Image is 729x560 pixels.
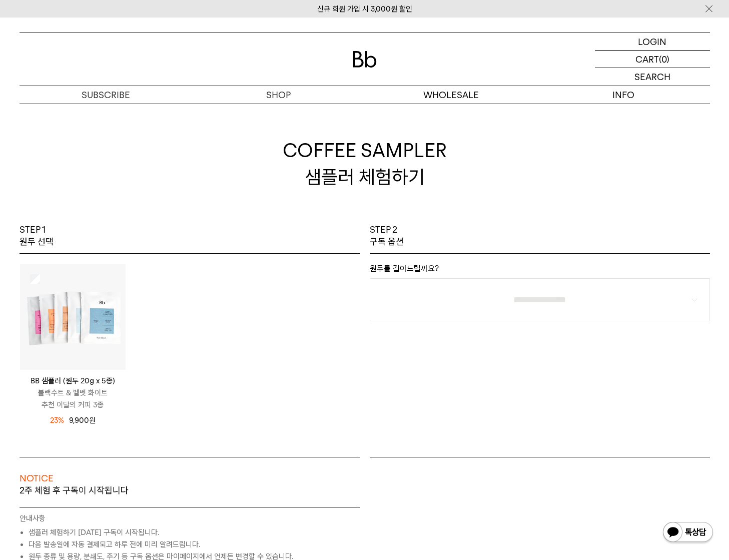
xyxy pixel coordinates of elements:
[20,86,192,104] a: SUBSCRIBE
[20,104,710,224] h2: COFFEE SAMPLER 샘플러 체험하기
[370,224,404,248] p: STEP 2 구독 옵션
[20,224,54,248] p: STEP 1 원두 선택
[659,51,669,68] p: (0)
[662,521,714,545] img: 카카오톡 채널 1:1 채팅 버튼
[69,414,96,426] p: 9,900
[192,86,365,104] a: SHOP
[537,86,710,104] p: INFO
[638,33,666,50] p: LOGIN
[29,526,360,538] li: 샘플러 체험하기 [DATE] 구독이 시작됩니다.
[20,472,360,484] p: NOTICE
[50,414,64,426] span: 23%
[634,68,670,86] p: SEARCH
[20,484,360,506] p: 2주 체험 후 구독이 시작됩니다
[20,512,360,526] p: 안내사항
[20,264,126,370] img: 상품이미지
[20,387,126,411] p: 블랙수트 & 벨벳 화이트 추천 이달의 커피 3종
[317,5,412,14] a: 신규 회원 가입 시 3,000원 할인
[89,416,96,425] span: 원
[365,86,537,104] p: WHOLESALE
[353,51,377,68] img: 로고
[29,538,360,550] li: 다음 발송일에 자동 결제되고 하루 전에 미리 알려드립니다.
[635,51,659,68] p: CART
[595,33,710,51] a: LOGIN
[20,375,126,387] p: BB 샘플러 (원두 20g x 5종)
[370,264,710,278] p: 원두를 갈아드릴까요?
[595,51,710,68] a: CART (0)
